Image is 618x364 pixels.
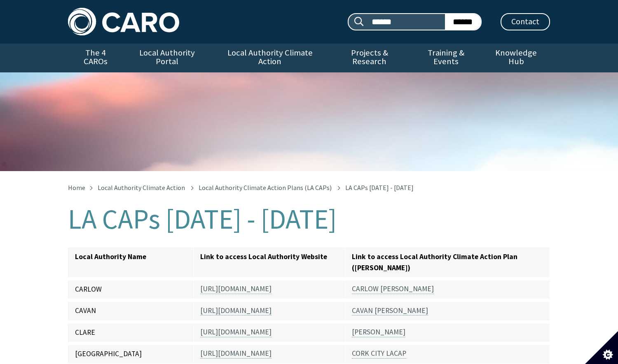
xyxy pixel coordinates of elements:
td: CLARE [68,322,194,343]
a: [URL][DOMAIN_NAME] [200,349,272,359]
a: Local Authority Climate Action Plans (LA CAPs) [199,183,332,192]
a: The 4 CAROs [68,44,123,72]
a: [URL][DOMAIN_NAME] [200,306,272,315]
a: Local Authority Climate Action [211,44,328,72]
a: [URL][DOMAIN_NAME] [200,328,272,337]
strong: Link to access Local Authority Climate Action Plan ([PERSON_NAME]) [352,252,517,272]
a: Contact [501,13,550,30]
h1: LA CAPs [DATE] - [DATE] [68,204,550,234]
a: [PERSON_NAME] [352,328,405,337]
a: Knowledge Hub [482,44,550,72]
a: [URL][DOMAIN_NAME] [200,285,272,294]
a: Home [68,183,85,192]
a: Training & Events [410,44,482,72]
td: CAVAN [68,300,194,322]
a: Projects & Research [329,44,410,72]
strong: Local Authority Name [75,252,146,261]
strong: Link to access Local Authority Website [200,252,327,261]
a: CARLOW [PERSON_NAME] [352,285,434,294]
img: Caro logo [68,8,179,35]
a: Local Authority Portal [123,44,211,72]
span: LA CAPs [DATE] - [DATE] [345,183,414,192]
button: Set cookie preferences [585,331,618,364]
td: CARLOW [68,279,194,300]
a: CORK CITY LACAP [352,349,406,359]
a: Local Authority Climate Action [98,183,185,192]
a: CAVAN [PERSON_NAME] [352,306,428,315]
